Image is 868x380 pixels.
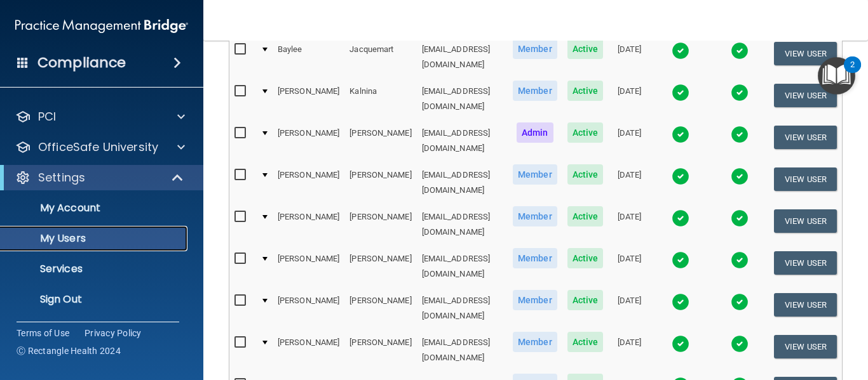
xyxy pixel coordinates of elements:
[608,162,651,204] td: [DATE]
[567,81,604,101] span: Active
[417,246,508,287] td: [EMAIL_ADDRESS][DOMAIN_NAME]
[8,232,182,245] p: My Users
[15,13,188,39] img: PMB logo
[608,246,651,287] td: [DATE]
[672,209,689,227] img: tick.e7d51cea.svg
[774,293,837,317] button: View User
[417,287,508,329] td: [EMAIL_ADDRESS][DOMAIN_NAME]
[417,120,508,162] td: [EMAIL_ADDRESS][DOMAIN_NAME]
[731,42,749,60] img: tick.e7d51cea.svg
[513,39,557,59] span: Member
[774,42,837,65] button: View User
[513,332,557,352] span: Member
[850,65,855,81] div: 2
[774,335,837,358] button: View User
[417,36,508,78] td: [EMAIL_ADDRESS][DOMAIN_NAME]
[273,329,344,371] td: [PERSON_NAME]
[567,332,604,352] span: Active
[608,287,651,329] td: [DATE]
[731,293,749,311] img: tick.e7d51cea.svg
[417,162,508,204] td: [EMAIL_ADDRESS][DOMAIN_NAME]
[513,164,557,185] span: Member
[344,78,416,120] td: Kalnina
[567,39,604,59] span: Active
[731,126,749,143] img: tick.e7d51cea.svg
[344,246,416,287] td: [PERSON_NAME]
[672,167,689,185] img: tick.e7d51cea.svg
[513,81,557,101] span: Member
[344,329,416,371] td: [PERSON_NAME]
[513,290,557,310] span: Member
[567,164,604,185] span: Active
[38,170,85,185] p: Settings
[17,344,121,357] span: Ⓒ Rectangle Health 2024
[417,329,508,371] td: [EMAIL_ADDRESS][DOMAIN_NAME]
[344,287,416,329] td: [PERSON_NAME]
[608,78,651,120] td: [DATE]
[273,287,344,329] td: [PERSON_NAME]
[417,204,508,246] td: [EMAIL_ADDRESS][DOMAIN_NAME]
[344,162,416,204] td: [PERSON_NAME]
[513,248,557,268] span: Member
[774,209,837,233] button: View User
[731,209,749,227] img: tick.e7d51cea.svg
[513,206,557,226] span: Member
[273,120,344,162] td: [PERSON_NAME]
[774,251,837,275] button: View User
[567,248,604,268] span: Active
[38,109,56,124] p: PCI
[608,329,651,371] td: [DATE]
[38,140,158,155] p: OfficeSafe University
[672,251,689,269] img: tick.e7d51cea.svg
[818,57,855,95] button: Open Resource Center, 2 new notifications
[774,167,837,191] button: View User
[608,36,651,78] td: [DATE]
[567,290,604,310] span: Active
[567,122,604,143] span: Active
[273,204,344,246] td: [PERSON_NAME]
[774,126,837,149] button: View User
[672,293,689,311] img: tick.e7d51cea.svg
[344,204,416,246] td: [PERSON_NAME]
[8,202,182,214] p: My Account
[672,335,689,353] img: tick.e7d51cea.svg
[15,140,185,155] a: OfficeSafe University
[731,84,749,102] img: tick.e7d51cea.svg
[85,327,142,339] a: Privacy Policy
[8,293,182,306] p: Sign Out
[273,36,344,78] td: Baylee
[15,170,184,185] a: Settings
[344,36,416,78] td: Jacquemart
[417,78,508,120] td: [EMAIL_ADDRESS][DOMAIN_NAME]
[344,120,416,162] td: [PERSON_NAME]
[672,42,689,60] img: tick.e7d51cea.svg
[567,206,604,226] span: Active
[608,204,651,246] td: [DATE]
[273,246,344,287] td: [PERSON_NAME]
[273,78,344,120] td: [PERSON_NAME]
[774,84,837,107] button: View User
[37,54,126,72] h4: Compliance
[672,84,689,102] img: tick.e7d51cea.svg
[731,167,749,185] img: tick.e7d51cea.svg
[608,120,651,162] td: [DATE]
[273,162,344,204] td: [PERSON_NAME]
[17,327,69,339] a: Terms of Use
[8,263,182,275] p: Services
[517,122,553,143] span: Admin
[731,335,749,353] img: tick.e7d51cea.svg
[15,109,185,124] a: PCI
[731,251,749,269] img: tick.e7d51cea.svg
[672,126,689,143] img: tick.e7d51cea.svg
